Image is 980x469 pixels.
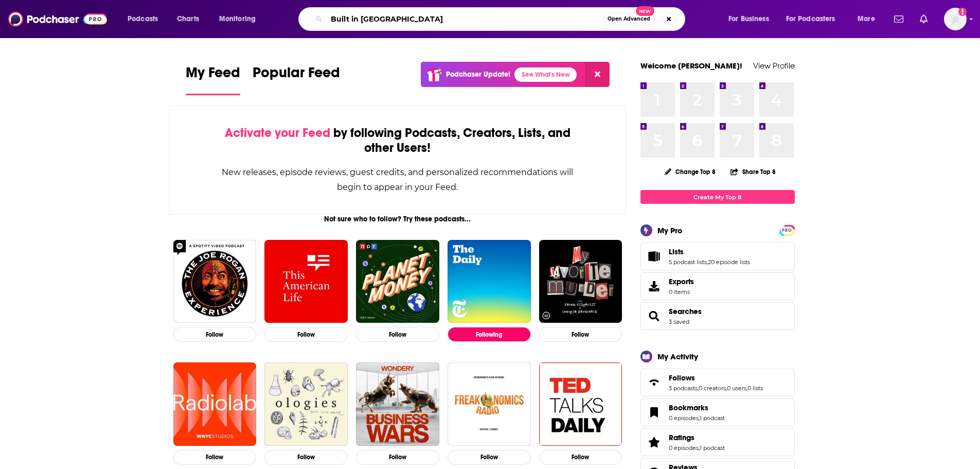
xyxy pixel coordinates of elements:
a: Create My Top 8 [640,190,795,204]
button: Change Top 8 [658,165,722,178]
img: Podchaser - Follow, Share and Rate Podcasts [8,9,107,29]
span: Ratings [669,433,694,442]
a: 3 podcasts [669,385,698,392]
span: , [746,385,747,392]
span: Open Advanced [608,16,650,22]
a: Follows [644,375,665,390]
button: Open AdvancedNew [603,13,655,25]
span: New [636,6,654,16]
a: Searches [644,309,665,323]
a: Bookmarks [669,403,725,412]
span: Bookmarks [640,398,795,426]
img: User Profile [944,8,967,30]
p: Podchaser Update! [446,70,510,79]
span: 0 items [669,288,694,296]
span: Bookmarks [669,403,708,412]
span: Follows [640,369,795,396]
div: My Activity [657,352,698,361]
span: , [698,385,699,392]
a: 20 episode lists [708,258,750,266]
button: Follow [539,327,622,342]
a: Ratings [644,435,665,449]
a: Searches [669,307,702,316]
div: Not sure who to follow? Try these podcasts... [169,215,627,223]
span: For Podcasters [786,12,835,26]
img: Radiolab [173,362,257,446]
a: 0 episodes [669,444,699,451]
span: Lists [640,242,795,270]
span: Activate your Feed [225,125,330,141]
button: open menu [721,11,782,27]
span: Charts [177,12,199,26]
a: Ratings [669,433,725,442]
div: Search podcasts, credits, & more... [308,7,695,31]
div: by following Podcasts, Creators, Lists, and other Users! [221,126,575,155]
button: Follow [539,450,622,465]
span: Ratings [640,428,795,456]
img: Freakonomics Radio [448,362,531,446]
a: Charts [170,11,205,27]
a: Show notifications dropdown [916,10,932,28]
img: TED Talks Daily [539,362,622,446]
span: PRO [781,227,793,234]
div: New releases, episode reviews, guest credits, and personalized recommendations will begin to appe... [221,165,575,195]
a: 0 creators [699,385,726,392]
span: , [699,414,700,422]
span: Lists [669,247,684,256]
button: open menu [120,11,171,27]
a: Lists [669,247,750,256]
a: PRO [781,226,793,234]
a: Popular Feed [253,64,340,95]
button: open menu [850,11,888,27]
a: Welcome [PERSON_NAME]! [640,61,742,71]
svg: Add a profile image [958,8,967,16]
a: View Profile [753,61,795,71]
div: My Pro [657,225,683,235]
button: Follow [448,450,531,465]
button: Follow [264,450,348,465]
a: 1 podcast [700,414,725,422]
a: Bookmarks [644,405,665,420]
img: The Joe Rogan Experience [173,240,257,323]
button: open menu [779,11,850,27]
a: Exports [640,272,795,300]
a: My Feed [186,64,240,95]
span: Popular Feed [253,64,340,88]
button: Follow [264,327,348,342]
a: Show notifications dropdown [890,10,907,28]
span: Exports [644,279,665,293]
span: Searches [640,302,795,330]
button: open menu [212,11,269,27]
a: 1 podcast [700,444,725,451]
img: Ologies with Alie Ward [264,362,348,446]
a: 0 episodes [669,414,699,422]
a: Follows [669,373,763,383]
span: Monitoring [219,12,256,26]
span: For Business [728,12,769,26]
span: Exports [669,277,694,286]
img: The Daily [448,240,531,323]
button: Follow [356,450,439,465]
button: Follow [173,450,257,465]
img: Business Wars [356,362,439,446]
span: , [699,444,700,451]
span: , [707,258,708,266]
a: Lists [644,249,665,264]
a: 0 users [727,385,746,392]
button: Show profile menu [944,8,967,30]
img: My Favorite Murder with Karen Kilgariff and Georgia Hardstark [539,240,622,323]
img: This American Life [264,240,348,323]
span: Podcasts [128,12,158,26]
img: Planet Money [356,240,439,323]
